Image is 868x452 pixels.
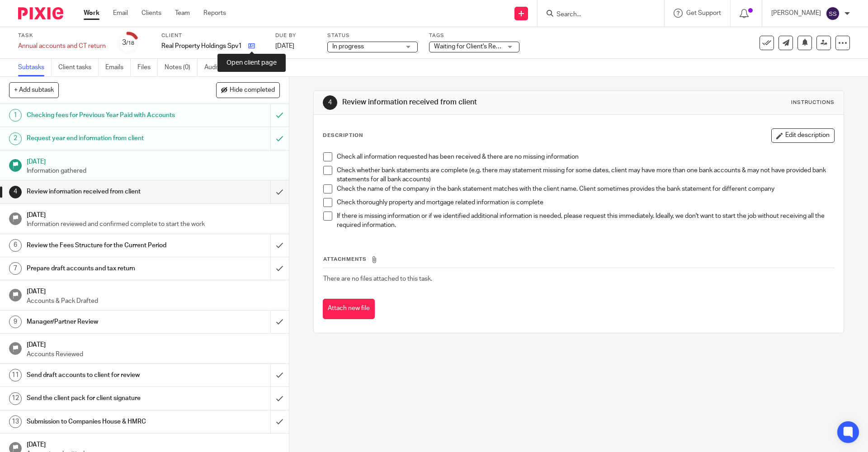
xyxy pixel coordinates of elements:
a: Team [175,9,190,18]
label: Status [327,32,418,39]
p: Accounts Reviewed [27,350,280,359]
div: Annual accounts and CT return [18,42,106,51]
h1: Review the Fees Structure for the Current Period [27,239,183,252]
div: 12 [9,392,22,405]
span: In progress [332,43,364,50]
h1: Prepare draft accounts and tax return [27,262,183,275]
h1: [DATE] [27,285,280,296]
p: Information reviewed and confirmed complete to start the work [27,220,280,229]
h1: Manager/Partner Review [27,315,183,329]
label: Task [18,32,106,39]
p: Check thoroughly property and mortgage related information is complete [337,198,834,207]
a: Reports [203,9,226,18]
button: Edit description [771,128,835,143]
a: Emails [105,59,131,76]
span: There are no files attached to this task. [323,276,432,282]
label: Tags [429,32,519,39]
h1: Request year end information from client [27,132,183,145]
p: If there is missing information or if we identified additional information is needed, please requ... [337,212,834,230]
div: 11 [9,369,22,381]
div: 3 [122,38,134,48]
label: Client [161,32,264,39]
h1: Send draft accounts to client for review [27,368,183,382]
a: Notes (0) [165,59,198,76]
h1: Review information received from client [27,185,183,198]
span: Waiting for Client's Response. [434,43,518,50]
h1: Review information received from client [342,98,598,107]
div: 4 [323,95,337,110]
h1: Checking fees for Previous Year Paid with Accounts [27,108,183,122]
h1: Submission to Companies House & HMRC [27,415,183,428]
a: Subtasks [18,59,52,76]
span: [DATE] [275,43,294,49]
span: Attachments [323,257,367,262]
div: 13 [9,415,22,428]
div: 7 [9,262,22,275]
h1: [DATE] [27,208,280,220]
img: Pixie [18,7,63,19]
p: Check the name of the company in the bank statement matches with the client name. Client sometime... [337,184,834,193]
p: Information gathered [27,166,280,175]
a: Client tasks [58,59,99,76]
p: Check all information requested has been received & there are no missing information [337,152,834,161]
button: Hide completed [216,82,280,98]
div: 1 [9,109,22,122]
span: Hide completed [230,87,275,94]
a: Files [137,59,158,76]
input: Search [556,11,637,19]
div: 9 [9,315,22,328]
div: 2 [9,132,22,145]
small: /18 [126,41,134,46]
p: Check whether bank statements are complete (e.g. there may statement missing for some dates, clie... [337,166,834,184]
div: Instructions [791,99,835,106]
h1: [DATE] [27,338,280,349]
div: 6 [9,239,22,252]
p: Accounts & Pack Drafted [27,297,280,306]
p: [PERSON_NAME] [771,9,821,18]
a: Clients [142,9,161,18]
div: 4 [9,186,22,198]
img: svg%3E [826,6,840,21]
p: Real Property Holdings Spv1 Ltd [161,42,244,51]
a: Email [113,9,128,18]
h1: [DATE] [27,155,280,166]
a: Work [84,9,99,18]
h1: Send the client pack for client signature [27,391,183,405]
a: Audit logs [204,59,239,76]
button: + Add subtask [9,82,59,98]
label: Due by [275,32,316,39]
span: Get Support [686,10,721,16]
button: Attach new file [323,299,375,319]
h1: [DATE] [27,438,280,449]
p: Description [323,132,363,139]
